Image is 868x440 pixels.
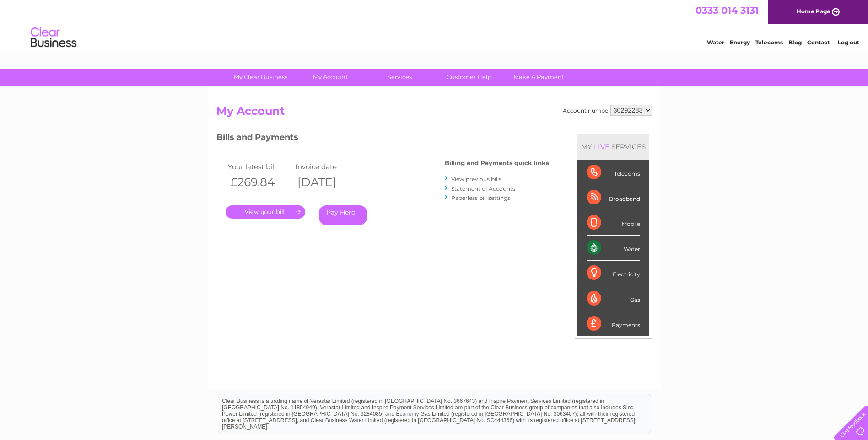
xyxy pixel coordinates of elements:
[592,142,611,151] div: LIVE
[445,160,549,166] h4: Billing and Payments quick links
[587,311,640,336] div: Payments
[587,286,640,311] div: Gas
[788,39,802,46] a: Blog
[838,39,859,46] a: Log out
[319,205,367,225] a: Pay Here
[577,134,649,160] div: MY SERVICES
[587,210,640,236] div: Mobile
[707,39,724,46] a: Water
[563,105,652,116] div: Account number
[431,69,507,86] a: Customer Help
[695,5,759,16] a: 0333 014 3131
[293,173,361,192] th: [DATE]
[292,69,368,86] a: My Account
[451,176,501,182] a: View previous bills
[226,161,293,173] td: Your latest bill
[451,194,510,201] a: Paperless bill settings
[755,39,783,46] a: Telecoms
[362,69,437,86] a: Services
[587,160,640,185] div: Telecoms
[293,161,361,173] td: Invoice date
[218,5,651,44] div: Clear Business is a trading name of Verastar Limited (registered in [GEOGRAPHIC_DATA] No. 3667643...
[501,69,577,86] a: Make A Payment
[587,236,640,261] div: Water
[587,185,640,210] div: Broadband
[587,261,640,286] div: Electricity
[451,185,515,192] a: Statement of Accounts
[30,24,77,52] img: logo.png
[223,69,298,86] a: My Clear Business
[226,173,293,192] th: £269.84
[216,105,652,122] h2: My Account
[730,39,750,46] a: Energy
[226,205,305,219] a: .
[807,39,830,46] a: Contact
[216,131,549,147] h3: Bills and Payments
